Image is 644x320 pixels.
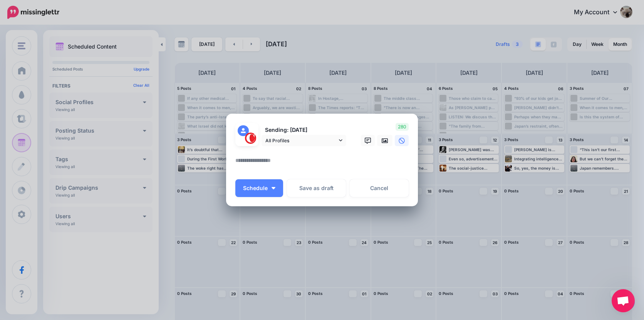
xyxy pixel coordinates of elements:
[262,126,346,135] p: Sending: [DATE]
[396,123,409,131] span: 280
[238,125,249,136] img: user_default_image.png
[245,133,256,144] img: 291864331_468958885230530_187971914351797662_n-bsa127305.png
[287,179,346,197] button: Save as draft
[262,135,346,146] a: All Profiles
[350,179,409,197] a: Cancel
[265,136,337,145] span: All Profiles
[272,187,275,189] img: arrow-down-white.png
[235,179,283,197] button: Schedule
[243,185,268,191] span: Schedule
